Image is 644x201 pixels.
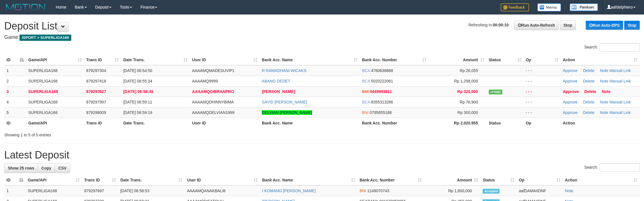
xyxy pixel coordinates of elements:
[367,189,389,193] span: Copy 1149070743 to clipboard
[600,79,608,83] a: Note
[192,110,234,115] span: AAAAMQDELVIAN1999
[192,68,234,73] span: AAAAMQMADESUVIP1
[362,79,370,83] span: BCA
[4,86,26,97] td: 3
[600,43,640,52] input: Search:
[370,89,392,94] span: Copy 0449893811 to clipboard
[563,100,578,104] a: Approve
[8,166,34,170] span: Show 25 rows
[561,118,640,128] th: Action
[26,65,84,76] td: SUPERLIGA168
[86,100,106,104] span: 879297997
[123,100,152,104] span: [DATE] 06:59:11
[123,110,152,115] span: [DATE] 06:59:19
[41,166,51,170] span: Copy
[55,163,70,173] a: CSV
[583,110,594,115] a: Delete
[4,55,26,65] th: ID: activate to sort column descending
[561,55,640,65] th: Action: activate to sort column ascending
[583,100,594,104] a: Delete
[524,118,561,128] th: Op
[260,175,357,185] th: Bank Acc. Name: activate to sort column ascending
[4,149,640,161] h1: Latest Deposit
[20,35,71,41] span: ISPORT > SUPERLIGA168
[86,110,106,115] span: 879298009
[362,100,370,104] span: BCA
[600,163,640,172] input: Search:
[82,175,118,185] th: Trans ID: activate to sort column ascending
[493,23,509,27] strong: 00:00:10
[517,175,563,185] th: Op: activate to sort column ascending
[560,20,576,30] a: Stop
[262,89,295,94] a: [PERSON_NAME]
[583,79,594,83] a: Delete
[524,107,561,118] td: - - -
[537,3,561,11] img: Button%20Memo.svg
[86,79,106,83] span: 879297418
[4,118,26,128] th: ID
[584,89,596,94] a: Delete
[371,68,393,73] span: Copy 4760638868 to clipboard
[86,68,106,73] span: 879297304
[58,166,66,170] span: CSV
[610,79,631,83] a: Manual Link
[583,68,594,73] a: Delete
[84,118,121,128] th: Trans ID
[563,175,640,185] th: Action: activate to sort column ascending
[121,55,190,65] th: Date Trans.: activate to sort column ascending
[123,89,153,94] span: [DATE] 06:58:45
[118,175,185,185] th: Date Trans.: activate to sort column ascending
[4,35,640,40] h4: Game:
[25,175,82,185] th: Game/API: activate to sort column ascending
[563,79,578,83] a: Approve
[370,110,392,115] span: Copy 0795855188 to clipboard
[602,89,611,94] a: Note
[487,55,524,65] th: Status: activate to sort column ascending
[584,43,640,52] label: Search:
[26,118,84,128] th: Game/API
[570,3,598,11] img: panduan.png
[38,163,55,173] a: Copy
[192,100,234,104] span: AAAAMQDHINNYBIMA
[524,97,561,107] td: - - -
[262,100,307,104] a: SAYID [PERSON_NAME]
[185,175,260,185] th: User ID: activate to sort column ascending
[610,100,631,104] a: Manual Link
[84,55,121,65] th: Trans ID: activate to sort column ascending
[4,185,25,196] td: 1
[563,89,579,94] a: Approve
[360,118,429,128] th: Bank Acc. Number
[25,185,82,196] td: SUPERLIGA168
[586,21,623,30] a: Run Auto-DPS
[524,86,561,97] td: - - -
[121,118,190,128] th: Date Trans.
[362,68,370,73] span: BCA
[190,55,260,65] th: User ID: activate to sort column ascending
[360,189,366,193] span: BNI
[514,20,559,30] a: Run Auto-Refresh
[501,3,529,11] img: Feedback.jpg
[454,79,478,83] span: Rp 1,298,000
[4,175,25,185] th: ID: activate to sort column descending
[584,163,640,172] label: Search:
[118,185,185,196] td: [DATE] 06:58:53
[460,100,478,104] span: Rp 76,900
[524,65,561,76] td: - - -
[600,68,608,73] a: Note
[4,3,47,11] img: MOTION_logo.png
[483,189,500,194] span: Accepted
[260,118,360,128] th: Bank Acc. Name
[185,185,260,196] td: AAAAMQANAKBALI8
[468,23,509,27] span: Refreshing in:
[457,110,478,115] span: Rp 300,000
[4,107,26,118] td: 5
[624,21,640,30] a: Stop
[82,185,118,196] td: 879297697
[26,86,84,97] td: SUPERLIGA168
[489,90,502,94] span: Valid transaction
[457,89,478,94] span: Rp 320,000
[4,20,640,32] h1: Deposit List
[4,76,26,86] td: 2
[424,175,481,185] th: Amount: activate to sort column ascending
[362,110,369,115] span: BNI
